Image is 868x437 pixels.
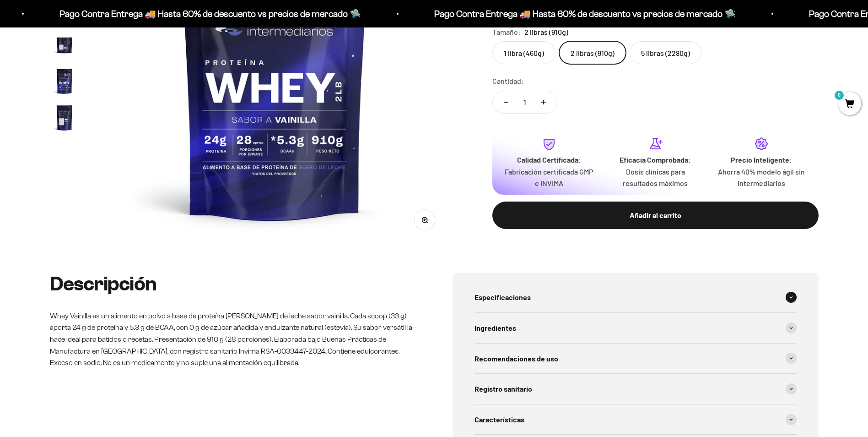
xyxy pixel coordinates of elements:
p: Whey Vainilla es un alimento en polvo a base de proteína [PERSON_NAME] de leche sabor vainilla. C... [50,310,416,369]
button: Aumentar cantidad [530,91,557,113]
p: Ahorra 40% modelo ágil sin intermediarios [716,165,807,189]
span: 2 libras (910g) [524,26,568,38]
p: Dosis clínicas para resultados máximos [609,165,701,189]
a: 0 [838,99,861,109]
h2: Descripción [50,273,416,295]
summary: Recomendaciones de uso [474,344,797,374]
button: Ir al artículo 6 [50,66,79,98]
span: Registro sanitario [474,383,532,395]
strong: Eficacia Comprobada: [620,155,691,164]
legend: Tamaño: [492,26,521,38]
mark: 0 [834,90,845,101]
button: Reducir cantidad [493,91,519,113]
span: Características [474,414,524,426]
span: Ingredientes [474,322,516,334]
strong: Precio Inteligente: [731,155,792,164]
div: Añadir al carrito [511,209,800,221]
button: Añadir al carrito [492,201,819,229]
img: Proteína Whey - Vainilla [50,103,79,132]
p: Pago Contra Entrega 🚚 Hasta 60% de descuento vs precios de mercado 🛸 [59,6,361,21]
label: Cantidad: [492,75,524,87]
button: Ir al artículo 5 [50,30,79,62]
img: Proteína Whey - Vainilla [50,66,79,96]
button: Ir al artículo 7 [50,103,79,135]
span: Especificaciones [474,291,531,303]
span: Recomendaciones de uso [474,353,558,365]
summary: Ingredientes [474,313,797,343]
summary: Especificaciones [474,282,797,312]
summary: Registro sanitario [474,374,797,404]
p: Fabricación certificada GMP e INVIMA [503,165,595,189]
strong: Calidad Certificada: [517,155,581,164]
summary: Características [474,404,797,435]
img: Proteína Whey - Vainilla [50,30,79,59]
p: Pago Contra Entrega 🚚 Hasta 60% de descuento vs precios de mercado 🛸 [434,6,736,21]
